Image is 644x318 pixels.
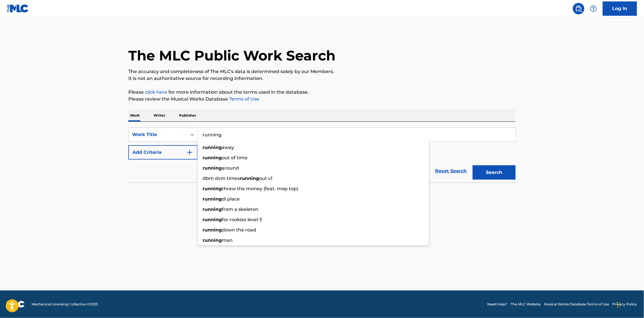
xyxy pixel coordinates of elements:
a: Privacy Policy [613,302,637,307]
img: help [590,5,597,12]
span: di place [222,196,240,202]
a: Need Help? [488,302,508,307]
a: Public Search [573,3,584,14]
strong: running [240,176,259,181]
a: click here [145,89,167,95]
img: search [575,5,582,12]
p: The accuracy and completeness of The MLC's data is determined solely by our Members. [128,68,516,75]
strong: running [203,165,222,171]
strong: running [203,186,222,191]
iframe: Chat Widget [615,290,644,318]
strong: running [203,145,222,150]
a: Musical Works Database Terms of Use [544,302,609,307]
h1: The MLC Public Work Search [128,47,335,64]
p: Writer [152,109,167,121]
form: Search Form [128,127,516,182]
p: Please review the Musical Works Database [128,96,516,103]
img: MLC Logo [7,4,29,13]
a: Reset Search [433,165,470,177]
p: It is not an authoritative source for recording information. [128,75,516,82]
strong: running [203,196,222,202]
strong: running [203,207,222,212]
span: for rookies level 3 [222,217,262,222]
span: from a skeleton [222,207,258,212]
a: Terms of Use [228,96,259,102]
span: around [222,165,239,171]
strong: running [203,155,222,160]
span: out v1 [259,176,272,181]
a: The MLC Website [511,302,541,307]
strong: running [203,217,222,222]
div: Work Title [132,131,184,138]
p: Please for more information about the terms used in the database. [128,89,516,96]
span: man [222,237,233,243]
p: Publisher [177,109,198,121]
a: Log In [603,1,637,16]
span: down the road [222,227,256,233]
strong: running [203,227,222,233]
div: Help [588,3,599,14]
span: dbm dvm times [203,176,240,181]
span: away [222,145,234,150]
img: 9d2ae6d4665cec9f34b9.svg [186,149,193,156]
button: Add Criteria [128,145,198,160]
img: logo [7,301,25,308]
strong: running [203,237,222,243]
span: out of time [222,155,248,160]
p: Work [128,109,142,121]
span: threw the money (feat. mop top) [222,186,298,191]
div: Drag [617,296,621,313]
span: Mechanical Licensing Collective © 2025 [32,302,98,307]
button: Search [473,165,516,180]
